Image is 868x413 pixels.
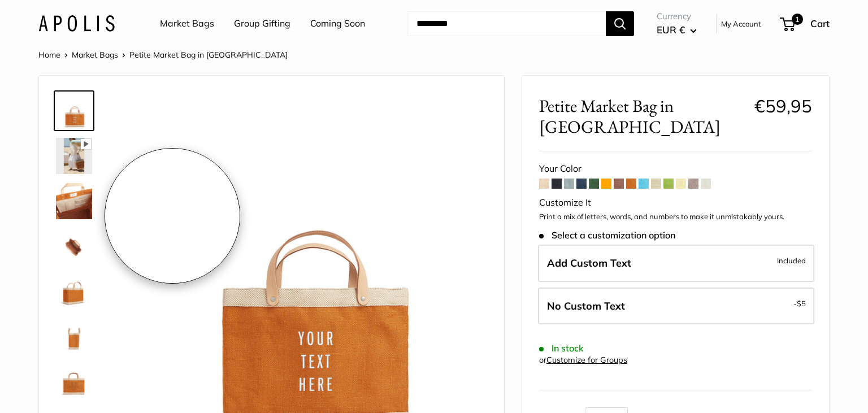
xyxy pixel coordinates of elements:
nav: Breadcrumb [38,47,288,62]
span: Cart [810,18,830,29]
a: Home [38,50,60,60]
button: EUR € [657,21,697,39]
a: Petite Market Bag in Cognac [54,181,94,221]
span: Select a customization option [539,230,675,241]
img: Petite Market Bag in Cognac [56,228,92,264]
a: Group Gifting [234,15,290,32]
span: Included [777,254,806,267]
div: Your Color [539,160,812,177]
span: Add Custom Text [547,257,631,269]
div: Customize It [539,194,812,211]
span: Currency [657,8,697,24]
a: Petite Market Bag in Cognac [54,90,94,131]
a: Coming Soon [310,15,365,32]
a: Petite Market Bag in Cognac [54,226,94,267]
img: Petite Market Bag in Cognac [56,273,92,310]
span: EUR € [657,24,685,36]
a: My Account [721,17,761,31]
a: Market Bags [160,15,214,32]
span: 1 [792,14,803,25]
a: Petite Market Bag in Cognac [54,316,94,357]
img: Petite Market Bag in Cognac [56,183,92,219]
img: Petite Market Bag in Cognac [56,319,92,355]
span: In stock [539,343,584,354]
span: Petite Market Bag in [GEOGRAPHIC_DATA] [129,50,288,60]
span: €59,95 [754,95,812,117]
img: Petite Market Bag in Cognac [56,93,92,129]
span: No Custom Text [547,299,625,312]
span: Petite Market Bag in [GEOGRAPHIC_DATA] [539,95,746,137]
a: Petite Market Bag in Cognac [54,271,94,312]
span: - [793,297,806,310]
div: or [539,353,627,368]
a: Market Bags [72,50,118,60]
img: Petite Market Bag in Cognac [56,138,92,174]
a: Petite Market Bag in Cognac [54,136,94,176]
a: Petite Market Bag in Cognac [54,362,94,402]
img: Apolis [38,15,115,32]
label: Leave Blank [538,288,814,325]
p: Print a mix of letters, words, and numbers to make it unmistakably yours. [539,211,812,223]
img: Petite Market Bag in Cognac [56,364,92,400]
a: 1 Cart [781,15,830,33]
a: Customize for Groups [546,355,627,365]
span: $5 [797,299,806,308]
label: Add Custom Text [538,245,814,282]
input: Search... [407,11,606,36]
button: Search [606,11,634,36]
